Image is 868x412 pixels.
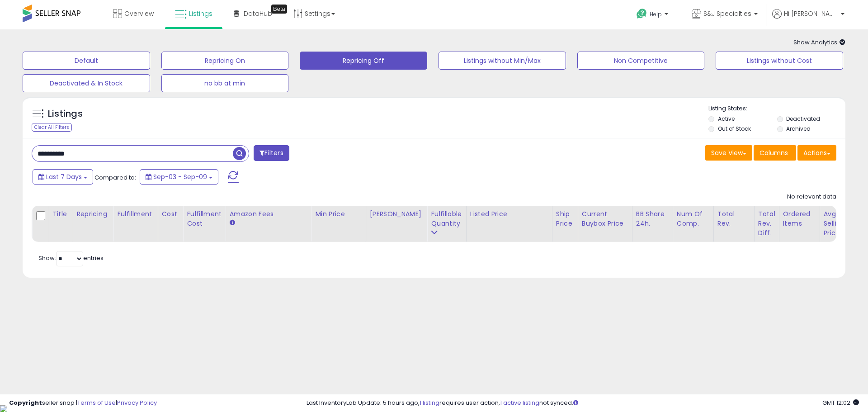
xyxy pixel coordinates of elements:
button: Listings without Min/Max [439,52,566,70]
label: Active [718,115,735,123]
div: Current Buybox Price [582,209,628,228]
p: Listing States: [708,104,845,113]
div: No relevant data [787,193,836,201]
button: Filters [254,145,289,161]
div: Listed Price [470,209,548,219]
a: 1 active listing [500,398,539,407]
span: Show: entries [38,254,104,262]
span: Overview [124,9,154,18]
label: Deactivated [786,115,820,123]
div: Cost [162,209,179,219]
div: Amazon Fees [229,209,307,219]
span: Show Analytics [793,38,845,47]
small: Amazon Fees. [229,219,235,227]
i: Get Help [636,8,647,19]
div: seller snap | | [9,399,157,407]
div: Title [52,209,69,219]
div: Total Rev. Diff. [758,209,775,238]
span: Sep-03 - Sep-09 [153,172,207,181]
span: Compared to: [94,173,136,182]
div: Total Rev. [717,209,750,228]
label: Out of Stock [718,125,751,133]
a: Privacy Policy [117,398,157,407]
div: Repricing [76,209,109,219]
div: Ordered Items [783,209,816,228]
button: Listings without Cost [716,52,843,70]
div: Fulfillable Quantity [431,209,462,228]
button: no bb at min [161,74,289,92]
div: Avg Selling Price [824,209,857,238]
a: 1 listing [420,398,439,407]
div: Tooltip anchor [271,5,287,14]
h5: Listings [48,108,83,120]
div: Num of Comp. [677,209,710,228]
button: Repricing On [161,52,289,70]
button: Repricing Off [300,52,427,70]
div: Min Price [315,209,362,219]
span: Help [650,10,662,18]
div: BB Share 24h. [636,209,669,228]
strong: Copyright [9,398,42,407]
button: Non Competitive [577,52,705,70]
div: Clear All Filters [32,123,72,132]
span: Last 7 Days [46,172,82,181]
a: Terms of Use [77,398,116,407]
span: 2025-09-18 12:02 GMT [822,398,859,407]
a: Hi [PERSON_NAME] [772,9,844,29]
button: Save View [705,145,752,161]
button: Columns [754,145,796,161]
span: Hi [PERSON_NAME] [784,9,838,18]
span: Listings [189,9,212,18]
button: Deactivated & In Stock [23,74,150,92]
button: Last 7 Days [33,169,93,185]
button: Default [23,52,150,70]
span: DataHub [244,9,272,18]
button: Sep-03 - Sep-09 [140,169,218,185]
button: Actions [797,145,836,161]
span: Columns [759,148,788,157]
span: S&J Specialties [703,9,751,18]
div: Fulfillment Cost [187,209,222,228]
div: Ship Price [556,209,574,228]
label: Archived [786,125,811,133]
div: Fulfillment [117,209,154,219]
div: Last InventoryLab Update: 5 hours ago, requires user action, not synced. [307,399,859,407]
div: [PERSON_NAME] [369,209,423,219]
a: Help [629,1,677,29]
